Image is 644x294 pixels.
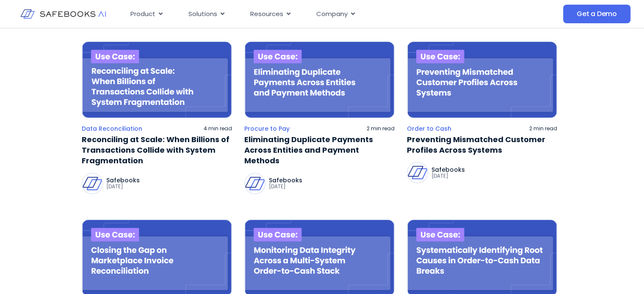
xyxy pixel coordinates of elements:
[106,177,140,183] p: Safebooks
[244,134,395,166] a: Eliminating Duplicate Payments Across Entities and Payment Methods
[407,125,451,132] a: Order to Cash
[82,41,232,118] img: a blue background with the words use case recording at scale when billions of transaction
[577,10,617,18] span: Get a Demo
[316,9,348,19] span: Company
[431,173,465,179] p: [DATE]
[529,125,557,132] p: 2 min read
[82,173,102,194] img: Safebooks
[563,5,630,23] a: Get a Demo
[367,125,395,132] p: 2 min read
[82,125,142,132] a: Data Reconciliation
[431,167,465,173] p: Safebooks
[204,125,232,132] p: 4 min read
[245,173,265,194] img: Safebooks
[244,125,290,132] a: Procure to Pay
[82,134,232,166] a: Reconciling at Scale: When Billions of Transactions Collide with System Fragmentation
[269,177,302,183] p: Safebooks
[269,183,302,190] p: [DATE]
[250,9,283,19] span: Resources
[106,183,140,190] p: [DATE]
[407,41,557,118] img: a blue background with the words use case preventing mismatched customer profiles across systems
[124,6,490,22] nav: Menu
[188,9,217,19] span: Solutions
[407,162,428,183] img: Safebooks
[407,134,557,155] a: Preventing Mismatched Customer Profiles Across Systems
[124,6,490,22] div: Menu Toggle
[244,41,395,118] img: a blue background with the words use case eliminating duplicate payment across entries and paymen...
[130,9,155,19] span: Product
